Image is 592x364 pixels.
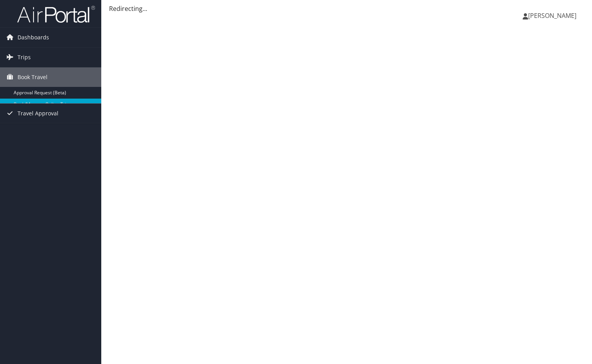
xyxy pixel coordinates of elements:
span: [PERSON_NAME] [528,11,576,20]
span: Dashboards [18,28,49,47]
div: Redirecting... [109,4,584,13]
span: Trips [18,48,31,67]
span: Travel Approval [18,104,58,123]
img: airportal-logo.png [17,5,95,23]
a: [PERSON_NAME] [523,4,584,27]
span: Book Travel [18,67,48,87]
